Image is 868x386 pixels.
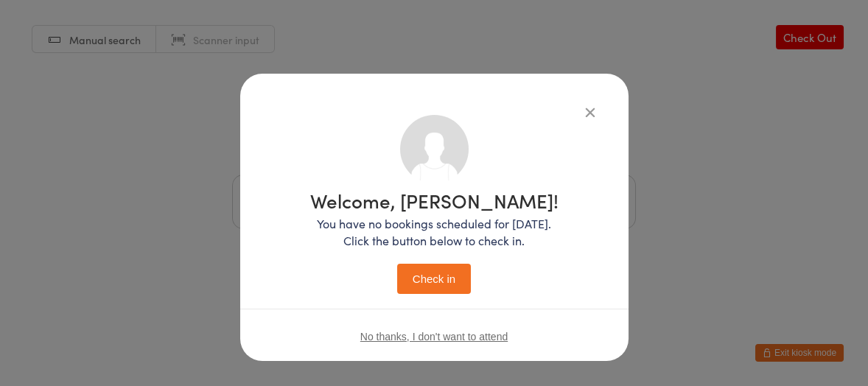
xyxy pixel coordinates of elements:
button: No thanks, I don't want to attend [360,331,508,343]
h1: Welcome, [PERSON_NAME]! [310,191,559,210]
img: no_photo.png [400,115,469,183]
p: You have no bookings scheduled for [DATE]. Click the button below to check in. [310,215,559,249]
button: Check in [397,264,471,294]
